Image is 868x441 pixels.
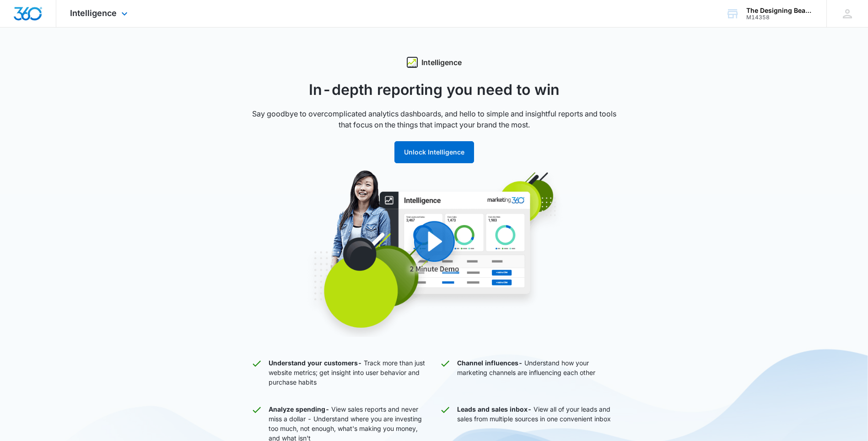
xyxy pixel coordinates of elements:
[70,8,117,18] span: Intelligence
[394,141,474,163] button: Unlock Intelligence
[260,170,608,337] img: Intelligence
[251,79,617,101] h1: In-depth reporting you need to win
[394,148,474,156] a: Unlock Intelligence
[269,358,429,387] p: Track more than just website metrics; get insight into user behavior and purchase habits
[457,358,617,387] p: Understand how your marketing channels are influencing each other
[269,359,362,367] strong: Understand your customers -
[457,405,532,413] strong: Leads and sales inbox -
[251,108,617,130] p: Say goodbye to overcomplicated analytics dashboards, and hello to simple and insightful reports a...
[746,7,813,14] div: account name
[457,359,523,367] strong: Channel influences -
[746,14,813,21] div: account id
[251,57,617,68] div: Intelligence
[269,405,329,413] strong: Analyze spending -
